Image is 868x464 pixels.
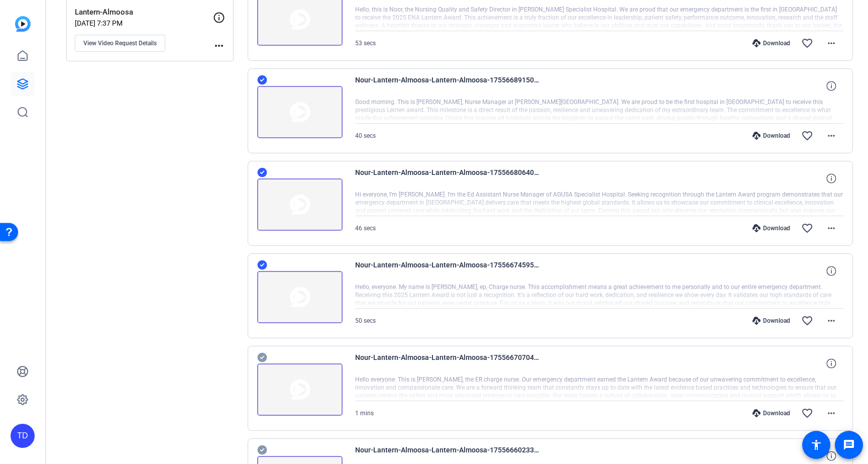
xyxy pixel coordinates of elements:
span: 46 secs [355,225,376,232]
mat-icon: more_horiz [825,315,837,327]
p: [DATE] 7:37 PM [75,19,213,27]
div: Download [747,317,795,325]
span: Nour-Lantern-Almoosa-Lantern-Almoosa-1755667459508-webcam [355,259,541,283]
mat-icon: favorite_border [801,315,813,327]
div: Download [747,132,795,140]
mat-icon: favorite_border [801,37,813,49]
img: thumb-nail [257,271,343,323]
mat-icon: more_horiz [825,222,837,234]
p: Lantern-Almoosa [75,7,213,18]
span: 53 secs [355,40,376,47]
span: 40 secs [355,132,376,139]
span: Nour-Lantern-Almoosa-Lantern-Almoosa-1755668915014-webcam [355,74,541,98]
mat-icon: favorite_border [801,222,813,234]
mat-icon: more_horiz [825,37,837,49]
img: thumb-nail [257,86,343,138]
span: 1 mins [355,410,374,417]
mat-icon: favorite_border [801,130,813,142]
span: Nour-Lantern-Almoosa-Lantern-Almoosa-1755668064038-webcam [355,166,541,191]
mat-icon: message [843,439,855,451]
mat-icon: more_horiz [825,130,837,142]
img: thumb-nail [257,178,343,231]
span: View Video Request Details [83,39,157,47]
span: Nour-Lantern-Almoosa-Lantern-Almoosa-1755667070417-webcam [355,351,541,376]
mat-icon: more_horiz [213,40,225,52]
mat-icon: favorite_border [801,407,813,419]
button: View Video Request Details [75,35,165,52]
img: blue-gradient.svg [15,16,31,32]
img: thumb-nail [257,363,343,416]
mat-icon: accessibility [810,439,822,451]
div: Download [747,224,795,232]
span: 50 secs [355,317,376,324]
div: Download [747,409,795,417]
div: Download [747,39,795,47]
mat-icon: more_horiz [825,407,837,419]
div: TD [11,424,35,448]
